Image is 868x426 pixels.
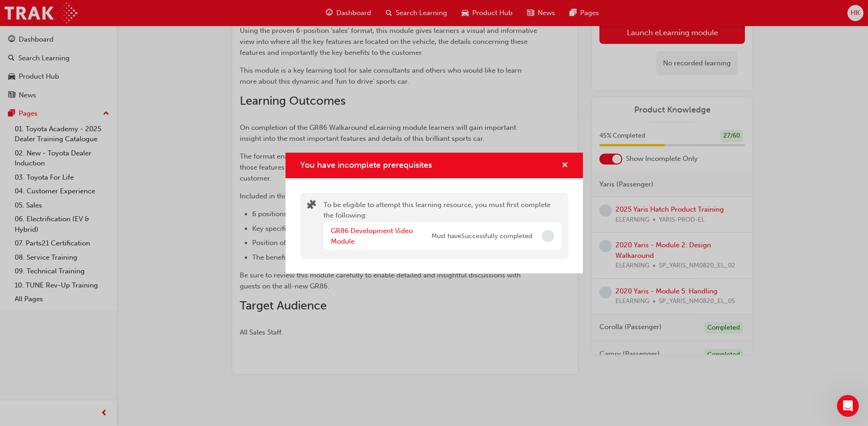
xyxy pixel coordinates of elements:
[542,230,554,242] span: Incomplete
[331,227,413,245] a: GR86 Development Video Module
[561,162,568,170] span: cross-icon
[837,395,859,417] iframe: Intercom live chat
[561,160,568,171] button: cross-icon
[300,160,432,170] span: You have incomplete prerequisites
[307,201,316,211] span: puzzle-icon
[286,153,583,274] div: You have incomplete prerequisites
[323,200,561,252] div: To be eligible to attempt this learning resource, you must first complete the following:
[431,231,532,242] span: Must have Successfully completed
